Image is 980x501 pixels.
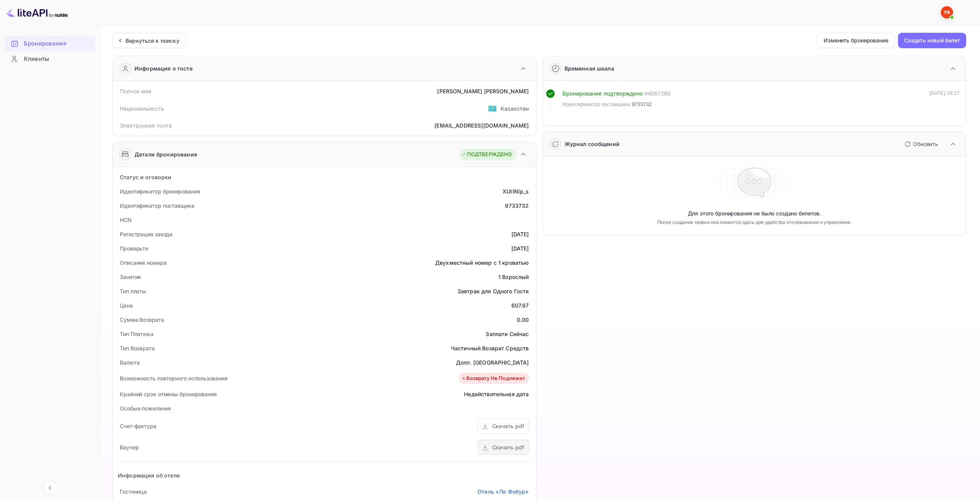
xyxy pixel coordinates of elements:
[503,188,529,195] ya-tr-span: XUtINlp_s
[486,331,529,337] ya-tr-span: Заплати Сейчас
[120,245,148,252] ya-tr-span: Проверьте
[120,105,164,112] ya-tr-span: Национальность
[657,219,851,226] ya-tr-span: После создания заявки она появится здесь для удобства отслеживания и управления.
[434,122,529,129] ya-tr-span: [EMAIL_ADDRESS][DOMAIN_NAME]
[644,89,670,98] div: # 4067280
[477,488,529,496] a: Отель «Ле Фобур»
[120,88,152,94] ya-tr-span: Полное имя
[435,259,529,266] ya-tr-span: Двухместный номер с 1 кроватью
[505,202,529,210] div: 9733732
[565,65,614,72] ya-tr-span: Временная шкала
[5,52,95,67] div: Клиенты
[120,391,217,397] ya-tr-span: Крайний срок отмены бронирования
[120,405,171,412] ya-tr-span: Особые пожелания
[5,36,95,50] a: Бронирования
[477,488,529,495] ya-tr-span: Отель «Ле Фобур»
[563,101,632,107] ya-tr-span: Идентификатор поставщика:
[632,101,652,107] ya-tr-span: 9733732
[563,90,602,97] ya-tr-span: Бронирование
[120,231,173,237] ya-tr-span: Регистрация заезда
[24,55,49,64] ya-tr-span: Клиенты
[437,88,482,94] ya-tr-span: [PERSON_NAME]
[517,316,529,324] div: 0.00
[120,423,156,429] ya-tr-span: Счет-фактура
[484,88,529,94] ya-tr-span: [PERSON_NAME]
[511,230,529,238] div: [DATE]
[492,423,524,429] ya-tr-span: Скачать pdf
[904,36,960,45] ya-tr-span: Создать новый билет
[6,6,68,18] img: Логотип LiteAPI
[464,391,529,397] ya-tr-span: Недействительная дата
[120,288,146,294] ya-tr-span: Тип платы
[466,375,525,382] ya-tr-span: Возврату не подлежит
[120,488,147,495] ya-tr-span: Гостиница
[24,39,66,48] ya-tr-span: Бронирования
[565,141,620,147] ya-tr-span: Журнал сообщений
[5,36,95,51] div: Бронирования
[120,316,164,323] ya-tr-span: Сумма Возврата
[120,259,167,266] ya-tr-span: Описание номера
[467,151,512,158] ya-tr-span: ПОДТВЕРЖДЕНО
[501,105,529,112] ya-tr-span: Казахстан
[120,375,227,382] ya-tr-span: Возможность повторного использования
[913,141,938,147] ya-tr-span: Обновить
[120,345,155,351] ya-tr-span: Тип Возврата
[134,64,193,72] ya-tr-span: Информация о госте
[5,52,95,66] a: Клиенты
[488,104,497,113] ya-tr-span: 🇰🇿
[488,101,497,115] span: США
[941,6,953,18] img: Служба Поддержки Яндекса
[604,90,643,97] ya-tr-span: подтверждено
[120,302,133,309] ya-tr-span: Цена
[120,444,139,451] ya-tr-span: Ваучер
[492,444,524,451] ya-tr-span: Скачать pdf
[126,37,179,44] ya-tr-span: Вернуться к поиску
[120,202,194,209] ya-tr-span: Идентификатор поставщика
[120,217,132,223] ya-tr-span: HCN
[120,174,172,180] ya-tr-span: Статус и оговорки
[451,345,529,351] ya-tr-span: Частичный Возврат Средств
[511,244,529,252] div: [DATE]
[120,274,141,280] ya-tr-span: Занятия
[134,150,197,158] ya-tr-span: Детали бронирования
[511,301,529,309] div: 607.67
[688,210,821,217] ya-tr-span: Для этого бронирования не было создано билетов.
[43,481,57,495] button: Свернуть навигацию
[498,274,529,280] ya-tr-span: 1 Взрослый
[120,188,200,195] ya-tr-span: Идентификатор бронирования
[120,359,139,366] ya-tr-span: Валюта
[456,359,529,366] ya-tr-span: Долл. [GEOGRAPHIC_DATA]
[457,288,529,294] ya-tr-span: Завтрак для Одного Гостя
[824,36,888,45] ya-tr-span: Изменить бронирование
[817,33,895,48] button: Изменить бронирование
[120,331,154,337] ya-tr-span: Тип Платежа
[120,122,172,129] ya-tr-span: Электронная почта
[900,138,941,150] button: Обновить
[898,33,966,48] button: Создать новый билет
[118,472,180,479] ya-tr-span: Информация об отеле
[929,90,960,96] ya-tr-span: [DATE] 18:17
